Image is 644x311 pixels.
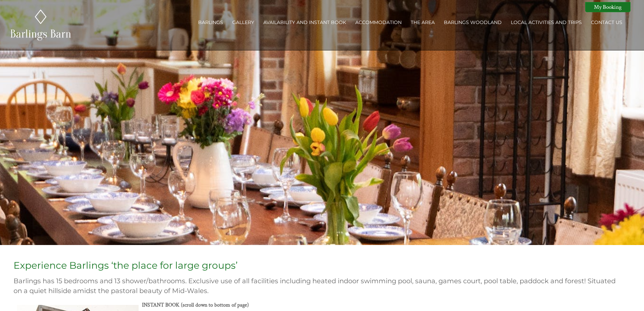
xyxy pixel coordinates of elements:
[14,276,622,296] h2: Barlings has 15 bedrooms and 13 shower/bathrooms. Exclusive use of all facilities including heate...
[14,260,622,271] h1: Experience Barlings ‘the place for large groups’
[263,19,346,25] a: Availability and Instant Book
[585,2,630,12] a: My Booking
[444,19,502,25] a: Barlings Woodland
[142,302,249,309] strong: INSTANT BOOK (scroll down to bottom of page)
[591,19,622,25] a: Contact Us
[232,19,254,25] a: Gallery
[9,8,72,42] img: Barlings Barn
[355,19,402,25] a: Accommodation
[411,19,435,25] a: The Area
[198,19,223,25] a: Barlings
[511,19,582,25] a: Local activities and trips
